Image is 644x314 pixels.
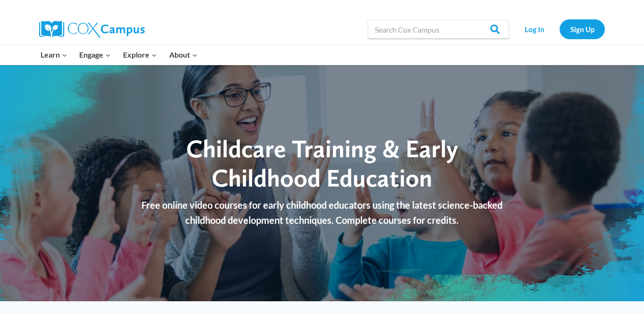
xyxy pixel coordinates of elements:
[123,49,157,61] span: Explore
[514,19,605,39] nav: Secondary Navigation
[514,19,555,39] a: Log In
[169,49,198,61] span: About
[186,134,458,193] span: Childcare Training & Early Childhood Education
[79,49,111,61] span: Engage
[368,20,509,39] input: Search Cox Campus
[41,49,67,61] span: Learn
[560,19,605,39] a: Sign Up
[131,197,513,228] p: Free online video courses for early childhood educators using the latest science-backed childhood...
[39,21,145,38] img: Cox Campus
[34,45,203,65] nav: Primary Navigation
